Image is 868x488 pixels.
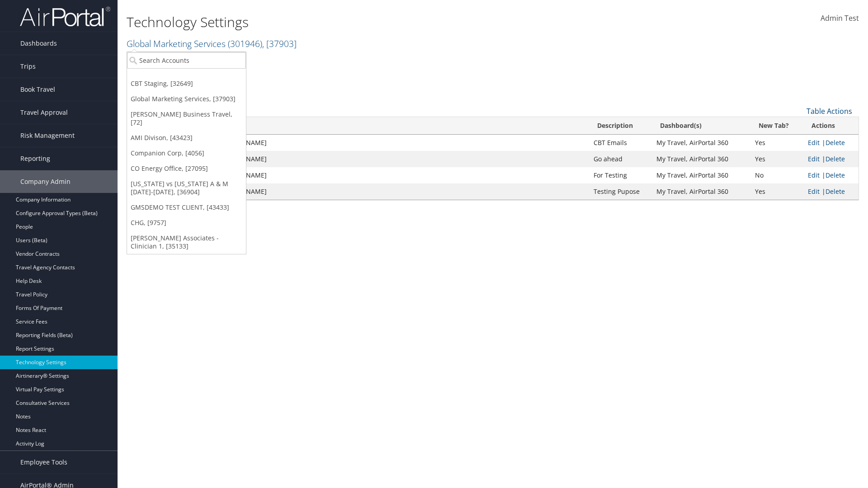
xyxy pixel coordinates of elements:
[127,130,246,145] a: AMI Divison, [43423]
[652,183,750,200] td: My Travel, AirPortal 360
[20,101,68,124] span: Travel Approval
[826,187,845,196] a: Delete
[589,183,652,200] td: Testing Pupose
[652,117,750,135] th: Dashboard(s)
[127,161,246,176] a: CO Energy Office, [27095]
[826,171,845,179] a: Delete
[803,167,859,183] td: |
[750,167,803,183] td: No
[127,38,297,50] a: Global Marketing Services
[589,135,652,151] td: CBT Emails
[194,117,589,135] th: Url
[20,451,67,474] span: Employee Tools
[127,91,246,107] a: Global Marketing Services, [37903]
[589,151,652,167] td: Go ahead
[750,151,803,167] td: Yes
[821,13,859,23] span: Admin Test
[127,145,246,161] a: Companion Corp, [4056]
[127,200,246,215] a: GMSDEMO TEST CLIENT, [43433]
[20,55,36,78] span: Trips
[826,138,845,147] a: Delete
[652,135,750,151] td: My Travel, AirPortal 360
[20,32,57,55] span: Dashboards
[194,183,589,200] td: [URL][DOMAIN_NAME]
[127,13,615,32] h1: Technology Settings
[127,76,246,91] a: CBT Staging, [32649]
[228,38,262,50] span: ( 301946 )
[652,151,750,167] td: My Travel, AirPortal 360
[652,167,750,183] td: My Travel, AirPortal 360
[821,5,859,33] a: Admin Test
[20,124,75,147] span: Risk Management
[750,183,803,200] td: Yes
[127,107,246,130] a: [PERSON_NAME] Business Travel, [72]
[20,78,55,101] span: Book Travel
[589,117,652,135] th: Description
[194,167,589,183] td: [URL][DOMAIN_NAME]
[808,171,820,179] a: Edit
[826,155,845,163] a: Delete
[808,138,820,147] a: Edit
[803,151,859,167] td: |
[127,215,246,230] a: CHG, [9757]
[262,38,297,50] span: , [ 37903 ]
[750,135,803,151] td: Yes
[20,170,71,193] span: Company Admin
[807,106,852,116] a: Table Actions
[750,117,803,135] th: New Tab?
[127,52,246,69] input: Search Accounts
[194,135,589,151] td: [URL][DOMAIN_NAME]
[127,176,246,200] a: [US_STATE] vs [US_STATE] A & M [DATE]-[DATE], [36904]
[808,187,820,196] a: Edit
[20,147,50,170] span: Reporting
[127,230,246,254] a: [PERSON_NAME] Associates - Clinician 1, [35133]
[803,117,859,135] th: Actions
[589,167,652,183] td: For Testing
[20,6,110,27] img: airportal-logo.png
[803,183,859,200] td: |
[808,155,820,163] a: Edit
[803,135,859,151] td: |
[194,151,589,167] td: [URL][DOMAIN_NAME]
